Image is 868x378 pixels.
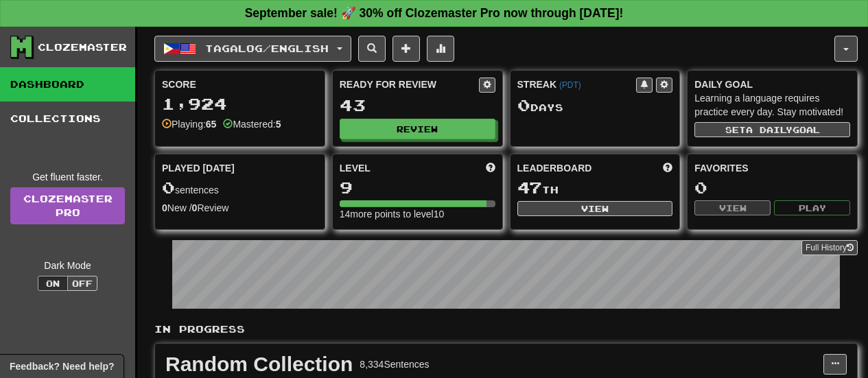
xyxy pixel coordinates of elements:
[559,80,581,90] a: (PDT)
[358,36,386,62] button: Search sentences
[154,322,858,336] p: In Progress
[427,36,454,62] button: More stats
[162,178,175,197] span: 0
[165,354,353,375] div: Random Collection
[340,207,495,221] div: 14 more points to level 10
[245,6,624,20] strong: September sale! 🚀 30% off Clozemaster Pro now through [DATE]!
[67,276,97,291] button: Off
[162,95,318,113] div: 1,924
[340,119,495,139] button: Review
[10,187,125,224] a: ClozemasterPro
[162,117,216,131] div: Playing:
[486,161,495,175] span: Score more points to level up
[517,97,673,115] div: Day s
[162,201,318,215] div: New / Review
[694,161,850,175] div: Favorites
[517,161,592,175] span: Leaderboard
[360,357,429,371] div: 8,334 Sentences
[192,202,198,213] strong: 0
[517,179,673,197] div: th
[223,117,281,131] div: Mastered:
[38,40,127,54] div: Clozemaster
[10,359,114,373] span: Open feedback widget
[694,122,850,137] button: Seta dailygoal
[801,240,858,255] button: Full History
[340,179,495,196] div: 9
[517,78,637,91] div: Streak
[694,200,771,215] button: View
[276,119,281,130] strong: 5
[10,170,125,184] div: Get fluent faster.
[340,78,479,91] div: Ready for Review
[694,91,850,119] div: Learning a language requires practice every day. Stay motivated!
[206,119,217,130] strong: 65
[205,43,329,54] span: Tagalog / English
[340,161,371,175] span: Level
[694,78,850,91] div: Daily Goal
[774,200,850,215] button: Play
[340,97,495,114] div: 43
[694,179,850,196] div: 0
[517,178,542,197] span: 47
[162,179,318,197] div: sentences
[162,78,318,91] div: Score
[162,161,235,175] span: Played [DATE]
[517,95,530,115] span: 0
[663,161,672,175] span: This week in points, UTC
[162,202,167,213] strong: 0
[392,36,420,62] button: Add sentence to collection
[10,259,125,272] div: Dark Mode
[517,201,673,216] button: View
[746,125,793,134] span: a daily
[154,36,351,62] button: Tagalog/English
[38,276,68,291] button: On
